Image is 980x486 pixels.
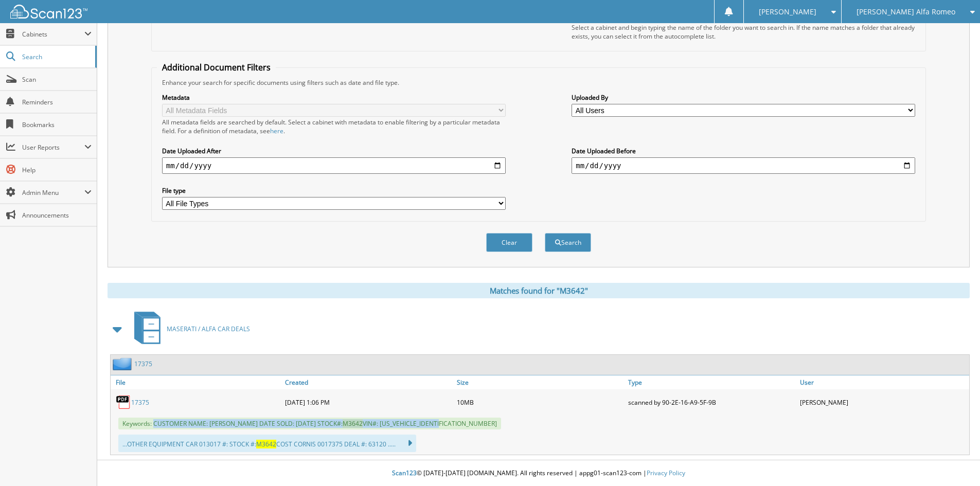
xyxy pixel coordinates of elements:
legend: Additional Document Filters [157,62,276,73]
label: Date Uploaded Before [572,147,915,155]
img: folder2.png [113,357,134,370]
span: Reminders [22,98,92,106]
div: 10MB [454,392,626,412]
span: Keywords: CUSTOMER NAME: [PERSON_NAME] DATE SOLD: [DATE] STOCK#: VIN#: [US_VEHICLE_IDENTIFICATION... [118,418,501,429]
a: Privacy Policy [647,469,685,477]
div: scanned by 90-2E-16-A9-5F-9B [626,392,797,412]
label: Date Uploaded After [162,147,506,155]
span: Search [22,52,90,61]
input: start [162,157,506,174]
button: Search [545,233,591,252]
span: User Reports [22,143,84,152]
div: [PERSON_NAME] [797,392,969,412]
div: [DATE] 1:06 PM [282,392,454,412]
div: ...OTHER EQUIPMENT CAR 013017 #: STOCK #: COST CORNIS 0017375 DEAL #: 63120 ..... [118,435,416,452]
span: M3642 [256,440,276,448]
div: Enhance your search for specific documents using filters such as date and file type. [157,78,920,87]
span: [PERSON_NAME] [759,9,816,15]
span: M3642 [343,419,363,428]
span: Scan [22,75,92,84]
img: PDF.png [116,394,131,410]
span: Bookmarks [22,120,92,129]
button: Clear [486,233,532,252]
span: Help [22,166,92,174]
a: here [270,127,283,135]
a: Created [282,375,454,389]
div: All metadata fields are searched by default. Select a cabinet with metadata to enable filtering b... [162,118,506,135]
iframe: Chat Widget [929,437,980,486]
a: 17375 [131,398,149,407]
img: scan123-logo-white.svg [10,5,87,19]
input: end [572,157,915,174]
span: Announcements [22,211,92,220]
span: Admin Menu [22,188,84,197]
a: 17375 [134,359,152,368]
a: File [111,375,282,389]
a: Type [626,375,797,389]
span: [PERSON_NAME] Alfa Romeo [857,9,955,15]
label: Uploaded By [572,93,915,102]
div: © [DATE]-[DATE] [DOMAIN_NAME]. All rights reserved | appg01-scan123-com | [97,461,980,486]
a: MASERATI / ALFA CAR DEALS [128,309,250,349]
a: Size [454,375,626,389]
span: MASERATI / ALFA CAR DEALS [167,325,250,333]
label: File type [162,186,506,195]
div: Select a cabinet and begin typing the name of the folder you want to search in. If the name match... [572,23,915,41]
div: Matches found for "M3642" [108,283,970,298]
span: Scan123 [392,469,417,477]
span: Cabinets [22,30,84,39]
a: User [797,375,969,389]
label: Metadata [162,93,506,102]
